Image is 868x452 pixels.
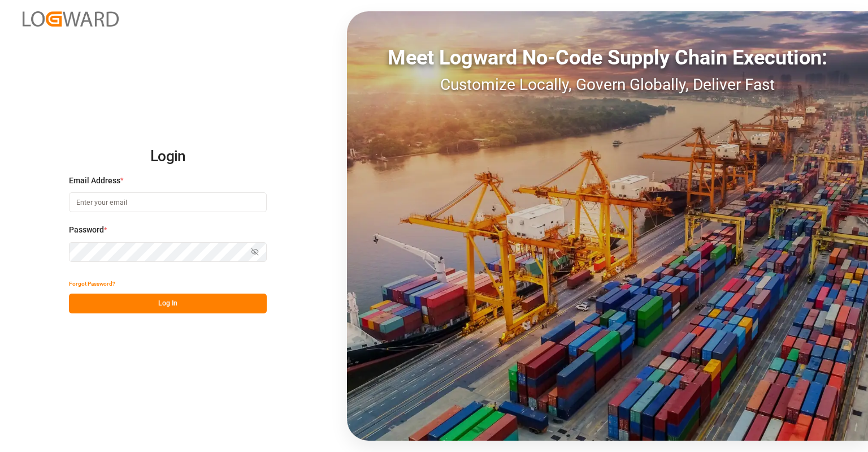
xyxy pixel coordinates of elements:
img: Logward_new_orange.png [23,11,119,27]
span: Password [69,224,104,236]
input: Enter your email [69,192,267,212]
button: Forgot Password? [69,274,115,294]
span: Email Address [69,175,120,187]
div: Meet Logward No-Code Supply Chain Execution: [347,42,868,73]
div: Customize Locally, Govern Globally, Deliver Fast [347,73,868,97]
h2: Login [69,139,267,175]
button: Log In [69,294,267,313]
